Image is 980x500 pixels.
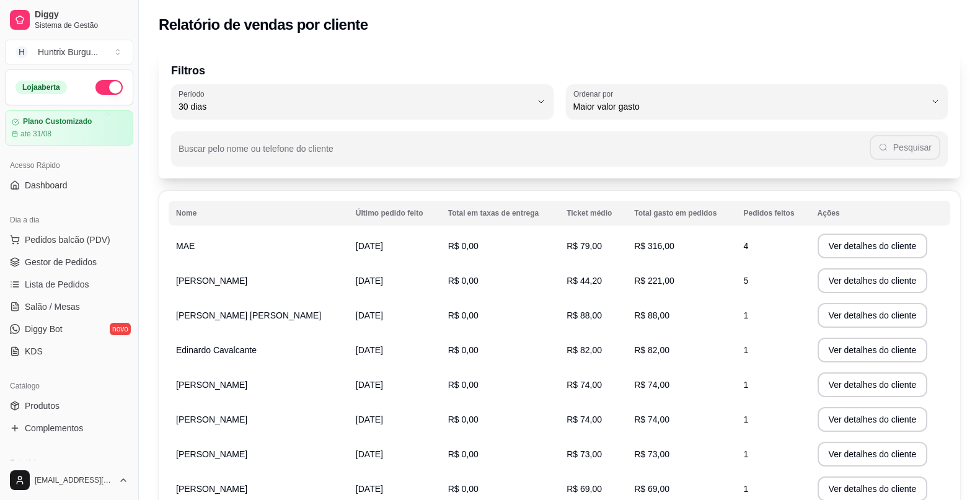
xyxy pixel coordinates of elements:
[744,449,749,459] span: 1
[567,449,602,459] span: R$ 73,00
[818,407,928,432] button: Ver detalhes do cliente
[744,380,749,390] span: 1
[448,276,479,286] span: R$ 0,00
[448,310,479,320] span: R$ 0,00
[744,241,749,251] span: 4
[179,89,208,99] label: Período
[176,310,321,320] span: [PERSON_NAME] [PERSON_NAME]
[634,345,669,355] span: R$ 82,00
[810,201,950,226] th: Ações
[176,276,247,286] span: [PERSON_NAME]
[179,147,870,160] input: Buscar pelo nome ou telefone do cliente
[5,175,133,195] a: Dashboard
[559,201,627,226] th: Ticket médio
[25,400,60,412] span: Produtos
[176,484,247,494] span: [PERSON_NAME]
[818,234,928,258] button: Ver detalhes do cliente
[744,484,749,494] span: 1
[356,380,383,390] span: [DATE]
[5,341,133,361] a: KDS
[818,338,928,362] button: Ver detalhes do cliente
[448,241,479,251] span: R$ 0,00
[25,323,63,335] span: Diggy Bot
[573,89,617,99] label: Ordenar por
[5,40,133,64] button: Select a team
[35,20,128,30] span: Sistema de Gestão
[159,15,368,35] h2: Relatório de vendas por cliente
[567,484,602,494] span: R$ 69,00
[818,372,928,397] button: Ver detalhes do cliente
[634,449,669,459] span: R$ 73,00
[448,449,479,459] span: R$ 0,00
[356,449,383,459] span: [DATE]
[448,484,479,494] span: R$ 0,00
[448,414,479,424] span: R$ 0,00
[744,310,749,320] span: 1
[567,276,602,286] span: R$ 44,20
[573,100,926,113] span: Maior valor gasto
[20,129,51,139] article: até 31/08
[25,422,83,434] span: Complementos
[567,380,602,390] span: R$ 74,00
[818,303,928,328] button: Ver detalhes do cliente
[448,380,479,390] span: R$ 0,00
[23,117,92,126] article: Plano Customizado
[634,310,669,320] span: R$ 88,00
[634,380,669,390] span: R$ 74,00
[5,156,133,175] div: Acesso Rápido
[348,201,441,226] th: Último pedido feito
[5,396,133,416] a: Produtos
[356,345,383,355] span: [DATE]
[5,5,133,35] a: DiggySistema de Gestão
[567,310,602,320] span: R$ 88,00
[176,241,195,251] span: MAE
[744,345,749,355] span: 1
[25,234,110,246] span: Pedidos balcão (PDV)
[627,201,736,226] th: Total gasto em pedidos
[25,345,43,357] span: KDS
[5,210,133,230] div: Dia a dia
[567,241,602,251] span: R$ 79,00
[25,278,89,291] span: Lista de Pedidos
[35,475,113,485] span: [EMAIL_ADDRESS][DOMAIN_NAME]
[35,9,128,20] span: Diggy
[169,201,348,226] th: Nome
[634,414,669,424] span: R$ 74,00
[5,274,133,294] a: Lista de Pedidos
[5,319,133,339] a: Diggy Botnovo
[10,458,43,468] span: Relatórios
[567,414,602,424] span: R$ 74,00
[15,46,28,58] span: H
[441,201,559,226] th: Total em taxas de entrega
[5,110,133,146] a: Plano Customizadoaté 31/08
[176,345,257,355] span: Edinardo Cavalcante
[736,201,810,226] th: Pedidos feitos
[176,414,247,424] span: [PERSON_NAME]
[25,300,80,313] span: Salão / Mesas
[356,310,383,320] span: [DATE]
[171,84,554,119] button: Período30 dias
[356,484,383,494] span: [DATE]
[356,414,383,424] span: [DATE]
[818,268,928,293] button: Ver detalhes do cliente
[5,252,133,272] a: Gestor de Pedidos
[5,297,133,317] a: Salão / Mesas
[634,276,674,286] span: R$ 221,00
[818,442,928,467] button: Ver detalhes do cliente
[176,449,247,459] span: [PERSON_NAME]
[38,46,98,58] div: Huntrix Burgu ...
[25,179,68,191] span: Dashboard
[171,62,948,79] p: Filtros
[634,484,669,494] span: R$ 69,00
[356,241,383,251] span: [DATE]
[5,230,133,250] button: Pedidos balcão (PDV)
[566,84,948,119] button: Ordenar porMaior valor gasto
[567,345,602,355] span: R$ 82,00
[634,241,674,251] span: R$ 316,00
[95,80,123,95] button: Alterar Status
[5,465,133,495] button: [EMAIL_ADDRESS][DOMAIN_NAME]
[5,418,133,438] a: Complementos
[5,376,133,396] div: Catálogo
[25,256,97,268] span: Gestor de Pedidos
[176,380,247,390] span: [PERSON_NAME]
